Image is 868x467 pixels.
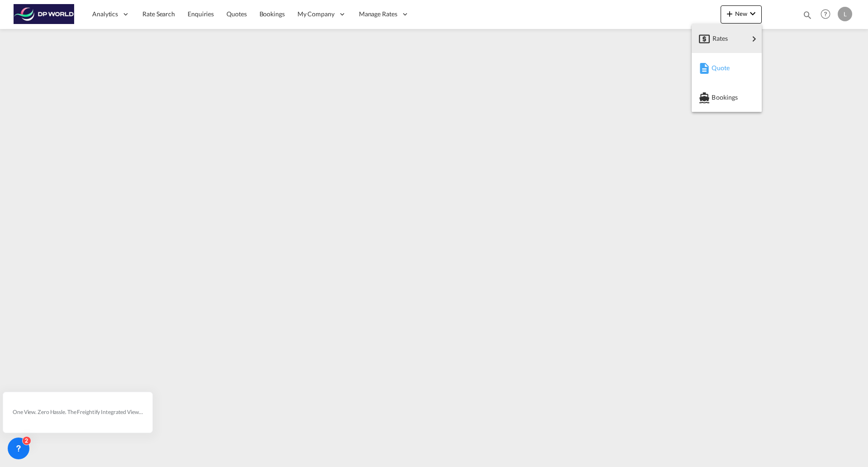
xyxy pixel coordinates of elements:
span: Rates [712,29,723,48]
button: Bookings [692,82,762,112]
md-icon: icon-chevron-right [749,34,759,44]
span: Quote [712,59,722,77]
button: Quote [692,53,762,82]
span: Bookings [712,88,722,106]
div: Quote [699,57,755,79]
div: Bookings [699,86,755,109]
